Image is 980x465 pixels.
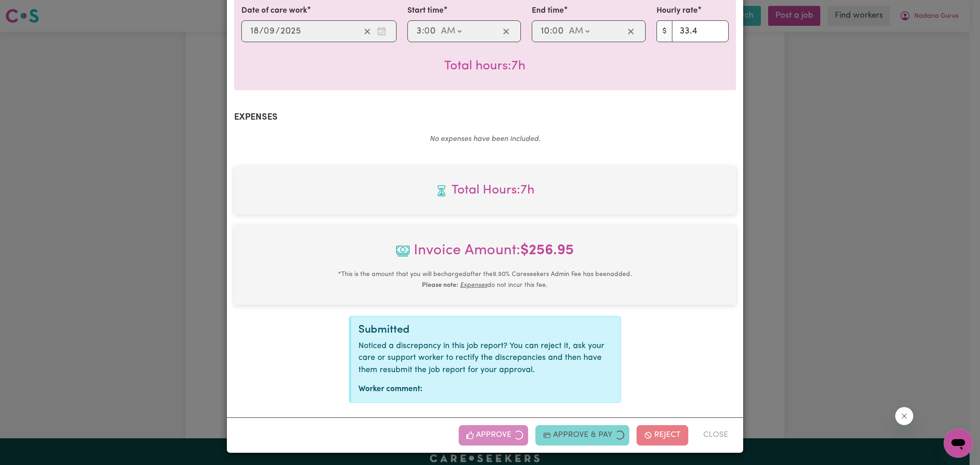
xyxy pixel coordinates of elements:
[532,5,564,17] label: End time
[275,26,280,36] span: /
[425,24,436,38] input: --
[422,26,424,36] span: :
[553,24,564,38] input: --
[5,6,55,14] span: Need any help?
[520,243,574,258] b: $ 256.95
[338,271,632,289] small: This is the amount that you will be charged after the 9.90 % Careseekers Admin Fee has been added...
[360,24,374,38] button: Clear date
[460,282,487,289] u: Expenses
[259,26,264,36] span: /
[657,5,698,17] label: Hourly rate
[374,24,389,38] button: Enter the date of care work
[241,240,729,269] span: Invoice Amount:
[358,385,422,393] strong: Worker comment:
[550,26,552,36] span: :
[552,27,558,36] span: 0
[540,24,550,38] input: --
[424,27,430,36] span: 0
[444,60,525,73] span: Total hours worked: 7 hours
[234,112,736,123] h2: Expenses
[416,24,422,38] input: --
[358,340,613,376] p: Noticed a discrepancy in this job report? You can reject it, ask your care or support worker to r...
[944,429,973,458] iframe: Button to launch messaging window
[422,282,458,289] b: Please note:
[407,5,444,17] label: Start time
[280,24,301,38] input: ----
[241,5,307,17] label: Date of care work
[250,24,259,38] input: --
[264,27,269,36] span: 0
[895,407,913,425] iframe: Close message
[264,24,275,38] input: --
[241,181,729,200] span: Total hours worked: 7 hours
[430,136,540,143] em: No expenses have been included.
[358,325,410,335] span: Submitted
[657,20,672,42] span: $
